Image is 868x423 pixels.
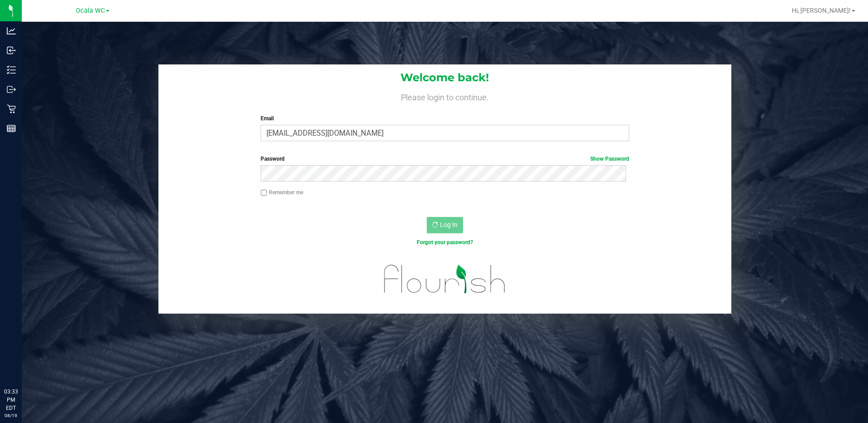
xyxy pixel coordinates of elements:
[261,190,267,196] input: Remember me
[7,85,16,94] inline-svg: Outbound
[158,72,732,84] h1: Welcome back!
[590,156,629,162] a: Show Password
[261,156,285,162] span: Password
[4,412,18,419] p: 08/19
[373,256,517,302] img: flourish_logo.svg
[7,65,16,74] inline-svg: Inventory
[261,114,629,123] label: Email
[261,188,303,197] label: Remember me
[7,104,16,113] inline-svg: Retail
[76,7,105,15] span: Ocala WC
[4,388,18,412] p: 03:33 PM EDT
[158,91,732,102] h4: Please login to continue.
[417,239,473,246] a: Forgot your password?
[440,221,458,228] span: Log In
[7,26,16,35] inline-svg: Analytics
[7,46,16,55] inline-svg: Inbound
[7,124,16,133] inline-svg: Reports
[792,7,851,14] span: Hi, [PERSON_NAME]!
[427,217,463,233] button: Log In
